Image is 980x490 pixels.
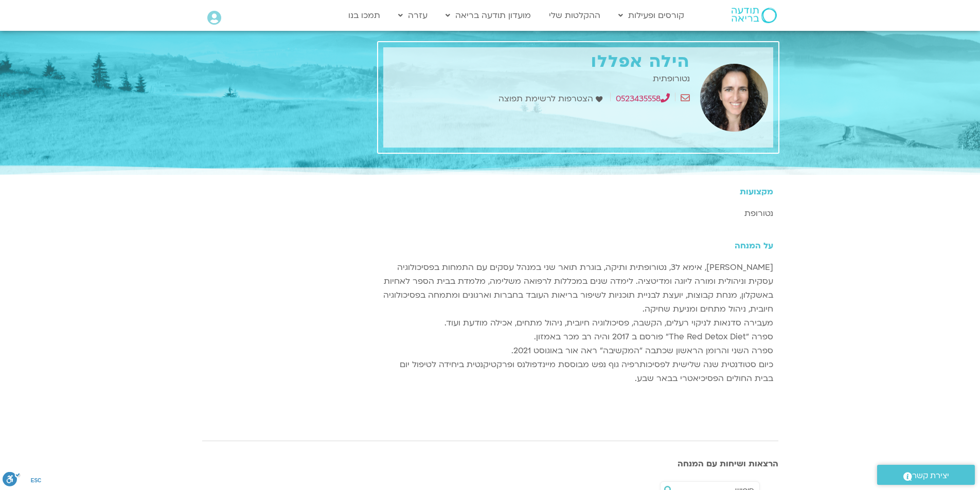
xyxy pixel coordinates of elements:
a: מועדון תודעה בריאה [440,6,536,25]
a: הצטרפות לרשימת תפוצה [498,92,605,106]
h5: על המנחה [383,241,773,250]
h5: מקצועות [383,187,773,196]
div: נטורופת [383,207,773,221]
img: תודעה בריאה [732,8,777,23]
a: יצירת קשר [877,465,975,485]
h1: הילה אפללו [388,52,690,71]
p: [PERSON_NAME], אימא ל3, נטורופתית ותיקה, בוגרת תואר שני במנהל עסקים עם התמחות בפסיכולוגיה עסקית ו... [383,261,773,386]
h2: נטורופתית [388,74,690,83]
a: 0523435558 [616,93,670,104]
a: עזרה [393,6,433,25]
a: תמכו בנו [343,6,385,25]
a: קורסים ופעילות [613,6,689,25]
h3: הרצאות ושיחות עם המנחה [202,459,778,468]
span: הצטרפות לרשימת תפוצה [498,92,596,106]
span: יצירת קשר [912,469,949,483]
a: ההקלטות שלי [544,6,605,25]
